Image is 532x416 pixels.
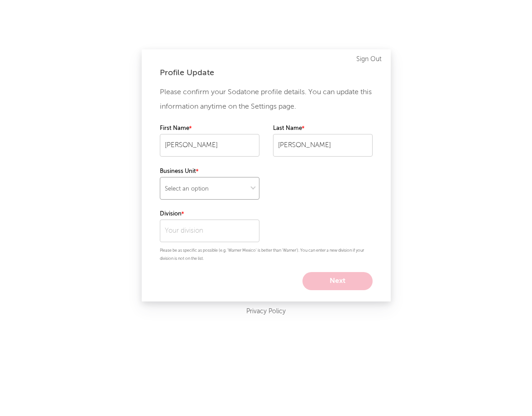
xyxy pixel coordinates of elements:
[246,306,286,317] a: Privacy Policy
[273,123,373,134] label: Last Name
[160,247,373,263] p: Please be as specific as possible (e.g. 'Warner Mexico' is better than 'Warner'). You can enter a...
[302,272,373,290] button: Next
[160,166,259,177] label: Business Unit
[356,54,382,65] a: Sign Out
[160,67,373,78] div: Profile Update
[160,85,373,114] p: Please confirm your Sodatone profile details. You can update this information anytime on the Sett...
[160,134,259,157] input: Your first name
[160,123,259,134] label: First Name
[160,209,259,220] label: Division
[160,220,259,242] input: Your division
[273,134,373,157] input: Your last name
